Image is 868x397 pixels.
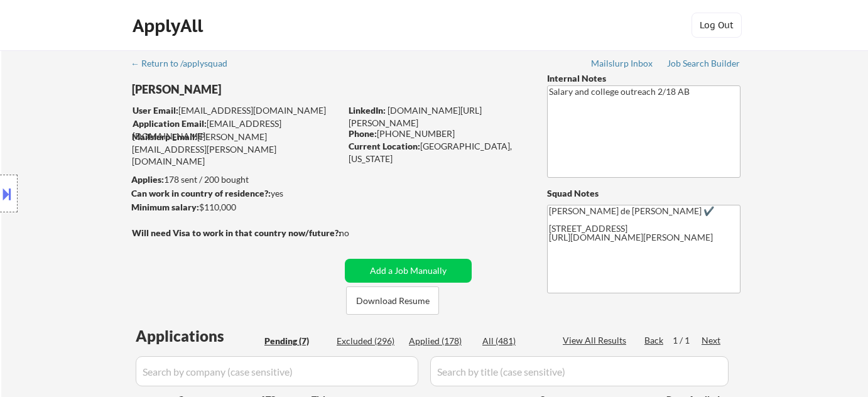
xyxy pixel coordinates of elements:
strong: Will need Visa to work in that country now/future?: [132,227,341,238]
div: Back [644,334,665,347]
div: All (481) [482,335,545,347]
strong: Current Location: [349,141,420,151]
div: ApplyAll [133,15,207,36]
div: [PERSON_NAME] [132,82,390,97]
div: [PHONE_NUMBER] [349,128,526,140]
div: Next [702,334,722,347]
a: Mailslurp Inbox [591,58,654,71]
strong: Phone: [349,128,377,139]
div: [EMAIL_ADDRESS][DOMAIN_NAME] [133,104,340,117]
a: ← Return to /applysquad [131,58,239,71]
div: Internal Notes [547,72,741,85]
div: Job Search Builder [667,59,741,68]
button: Add a Job Manually [345,259,472,283]
div: Squad Notes [547,187,741,200]
div: [EMAIL_ADDRESS][DOMAIN_NAME] [133,117,340,142]
div: yes [131,187,337,200]
button: Log Out [692,13,742,38]
div: Pending (7) [264,335,327,347]
div: ← Return to /applysquad [131,59,239,68]
div: no [339,227,375,239]
div: $110,000 [131,201,340,214]
div: [GEOGRAPHIC_DATA], [US_STATE] [349,140,526,165]
div: View All Results [563,334,630,347]
div: Applied (178) [409,335,472,347]
input: Search by title (case sensitive) [430,356,729,386]
div: Mailslurp Inbox [591,59,654,68]
div: Applications [136,329,260,344]
button: Download Resume [346,286,439,315]
div: Excluded (296) [337,335,399,347]
input: Search by company (case sensitive) [136,356,418,386]
div: 1 / 1 [673,334,702,347]
div: 178 sent / 200 bought [131,173,340,186]
a: Job Search Builder [667,58,741,71]
div: [PERSON_NAME][EMAIL_ADDRESS][PERSON_NAME][DOMAIN_NAME] [132,131,340,168]
strong: LinkedIn: [349,105,386,116]
a: [DOMAIN_NAME][URL][PERSON_NAME] [349,105,482,128]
